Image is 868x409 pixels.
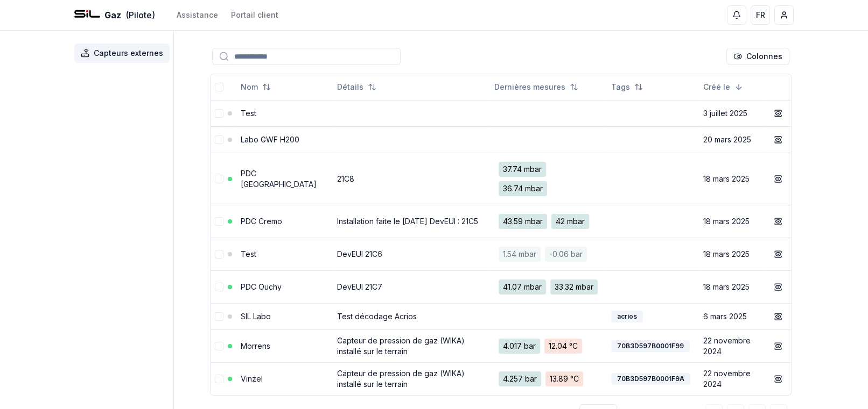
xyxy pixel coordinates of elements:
button: Sorted descending. Click to sort ascending. [697,78,750,96]
a: Capteur de pression de gaz (WIKA) installé sur le terrain [337,369,465,389]
div: 70B3D597B0001F99 [611,340,690,352]
span: Créé le [703,82,730,92]
span: 37.74 mbar [499,162,546,177]
a: Test [241,249,256,259]
span: 13.89 °C [545,371,583,386]
span: Tags [611,82,630,92]
button: FR [751,5,770,25]
a: Vinzel [241,374,263,383]
span: 4.017 bar [499,339,540,354]
a: PDC Cremo [241,217,282,226]
button: Tout sélectionner [215,83,223,91]
a: DevEUI 21C7 [337,282,382,291]
a: SIL Labo [241,312,271,321]
a: Capteur de pression de gaz (WIKA) installé sur le terrain [337,336,465,356]
a: 43.59 mbar42 mbar [494,210,603,233]
span: 36.74 mbar [499,181,547,196]
span: 12.04 °C [544,339,582,354]
button: Not sorted. Click to sort ascending. [234,78,277,96]
span: 33.32 mbar [550,279,598,295]
td: 18 mars 2025 [699,270,765,303]
span: 1.54 mbar [499,247,541,262]
a: Test décodage Acrios [337,312,417,321]
td: 18 mars 2025 [699,205,765,238]
span: Capteurs externes [94,48,163,59]
a: 1.54 mbar-0.06 bar [494,242,603,266]
button: Sélectionner la ligne [215,135,223,144]
button: Not sorted. Click to sort ascending. [331,78,383,96]
a: Portail client [231,10,278,20]
span: (Pilote) [125,9,155,21]
a: Installation faite le [DATE] DevEUI : 21C5 [337,217,478,226]
span: -0.06 bar [545,247,587,262]
button: Sélectionner la ligne [215,312,223,321]
button: Sélectionner la ligne [215,175,223,183]
button: Sélectionner la ligne [215,375,223,383]
span: Nom [241,82,258,92]
span: Dernières mesures [494,82,565,92]
a: PDC [GEOGRAPHIC_DATA] [241,169,317,189]
td: 6 mars 2025 [699,303,765,329]
button: Sélectionner la ligne [215,342,223,350]
td: 22 novembre 2024 [699,329,765,362]
span: 42 mbar [551,214,589,229]
a: 37.74 mbar36.74 mbar [494,157,603,200]
img: SIL - Gaz Logo [74,2,100,28]
a: Capteurs externes [74,44,174,63]
a: 4.017 bar12.04 °C [494,334,603,358]
a: Gaz(Pilote) [74,9,155,21]
span: 4.257 bar [499,371,541,386]
td: 18 mars 2025 [699,153,765,205]
button: Cocher les colonnes [726,48,789,65]
span: 43.59 mbar [499,214,547,229]
a: 4.257 bar13.89 °C [494,367,603,391]
button: Sélectionner la ligne [215,250,223,259]
span: Gaz [104,9,121,21]
div: 70B3D597B0001F9A [611,373,690,385]
span: FR [756,10,765,20]
button: Sélectionner la ligne [215,217,223,226]
a: 41.07 mbar33.32 mbar [494,275,603,299]
span: Détails [337,82,363,92]
button: Sélectionner la ligne [215,283,223,291]
button: Sélectionner la ligne [215,109,223,118]
td: 18 mars 2025 [699,238,765,270]
a: PDC Ouchy [241,282,282,291]
div: acrios [611,311,643,322]
button: Not sorted. Click to sort ascending. [605,78,649,96]
a: Test [241,109,256,118]
button: Not sorted. Click to sort ascending. [488,78,585,96]
a: DevEUI 21C6 [337,249,382,259]
a: Assistance [177,10,218,20]
span: 41.07 mbar [499,279,546,295]
a: Labo GWF H200 [241,135,299,144]
td: 22 novembre 2024 [699,362,765,395]
a: 21C8 [337,174,354,183]
a: Morrens [241,341,270,350]
td: 20 mars 2025 [699,126,765,153]
td: 3 juillet 2025 [699,100,765,126]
